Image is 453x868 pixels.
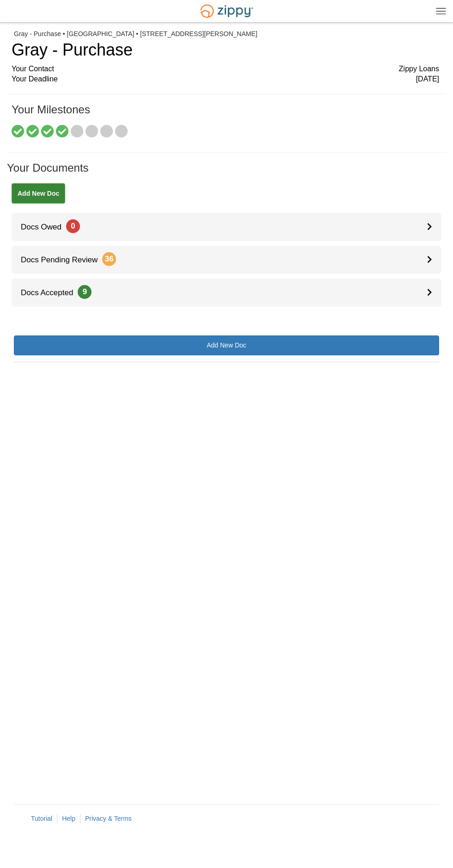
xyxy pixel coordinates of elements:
[102,252,116,266] span: 36
[7,162,446,183] h1: Your Documents
[12,246,441,274] a: Docs Pending Review36
[12,255,116,264] span: Docs Pending Review
[66,219,80,233] span: 0
[31,815,52,822] a: Tutorial
[78,285,92,299] span: 9
[85,815,132,822] a: Privacy & Terms
[12,223,80,231] span: Docs Owed
[12,288,92,297] span: Docs Accepted
[14,30,439,38] div: Gray - Purchase • [GEOGRAPHIC_DATA] • [STREET_ADDRESS][PERSON_NAME]
[416,74,439,85] span: [DATE]
[12,183,65,204] a: Add New Doc
[12,213,441,241] a: Docs Owed0
[399,64,439,74] span: Zippy Loans
[62,815,75,822] a: Help
[12,64,439,74] div: Your Contact
[12,74,439,85] div: Your Deadline
[12,279,441,307] a: Docs Accepted9
[12,41,439,59] h1: Gray - Purchase
[14,335,439,355] a: Add New Doc
[436,7,446,14] img: Mobile Dropdown Menu
[12,104,439,125] h1: Your Milestones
